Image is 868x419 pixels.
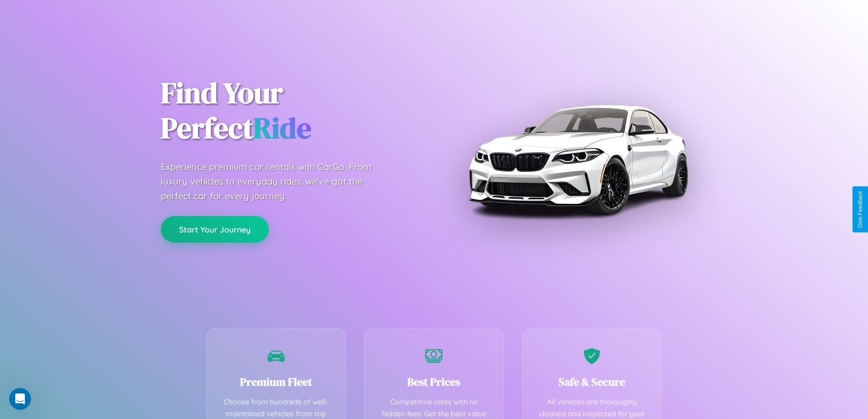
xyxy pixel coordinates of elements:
h3: Safe & Secure [536,374,648,389]
p: Experience premium car rentals with CarGo. From luxury vehicles to everyday rides, we've got the ... [161,160,389,203]
span: Ride [253,108,311,148]
iframe: Intercom live chat [9,388,31,410]
h3: Premium Fleet [221,374,332,389]
button: Start Your Journey [161,216,269,243]
div: Give Feedback [857,191,863,228]
h3: Best Prices [378,374,490,389]
img: Premium BMW car rental vehicle [464,46,692,274]
h1: Find Your Perfect [161,76,421,146]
